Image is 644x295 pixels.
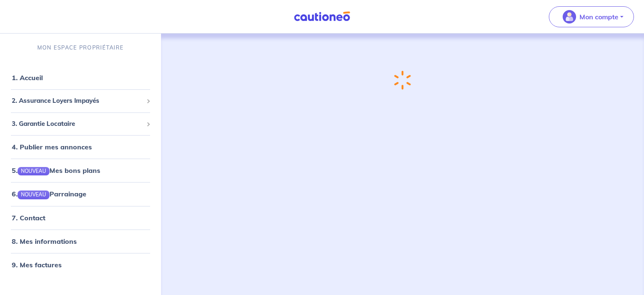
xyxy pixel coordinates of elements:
[12,119,143,129] span: 3. Garantie Locataire
[3,116,158,132] div: 3. Garantie Locataire
[579,12,618,22] p: Mon compte
[291,11,353,22] img: Cautioneo
[563,10,576,23] img: illu_account_valid_menu.svg
[3,256,158,273] div: 9. Mes factures
[3,138,158,155] div: 4. Publier mes annonces
[12,214,45,222] a: 7. Contact
[3,69,158,86] div: 1. Accueil
[3,162,158,179] div: 5.NOUVEAUMes bons plans
[3,185,158,202] div: 6.NOUVEAUParrainage
[12,261,62,269] a: 9. Mes factures
[12,143,92,151] a: 4. Publier mes annonces
[12,96,143,106] span: 2. Assurance Loyers Impayés
[394,70,411,90] img: loading-spinner
[12,73,43,82] a: 1. Accueil
[549,6,634,27] button: illu_account_valid_menu.svgMon compte
[12,190,86,198] a: 6.NOUVEAUParrainage
[37,44,124,52] p: MON ESPACE PROPRIÉTAIRE
[3,209,158,226] div: 7. Contact
[12,166,100,175] a: 5.NOUVEAUMes bons plans
[12,237,77,245] a: 8. Mes informations
[3,233,158,250] div: 8. Mes informations
[3,93,158,109] div: 2. Assurance Loyers Impayés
